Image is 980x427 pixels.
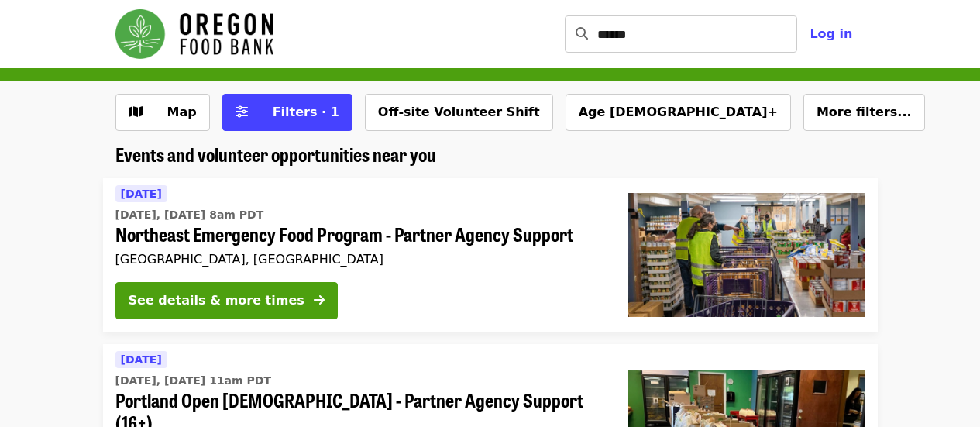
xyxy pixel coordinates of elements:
[576,26,588,41] i: search icon
[810,26,852,41] span: Log in
[314,293,325,308] i: arrow-right icon
[817,105,912,119] span: More filters...
[115,252,603,267] div: [GEOGRAPHIC_DATA], [GEOGRAPHIC_DATA]
[365,94,553,131] button: Off-site Volunteer Shift
[103,178,878,332] a: See details for "Northeast Emergency Food Program - Partner Agency Support"
[566,94,791,131] button: Age [DEMOGRAPHIC_DATA]+
[273,105,339,119] span: Filters · 1
[115,94,210,131] button: Show map view
[121,353,162,366] span: [DATE]
[115,140,436,167] span: Events and volunteer opportunities near you
[797,19,865,50] button: Log in
[121,188,162,200] span: [DATE]
[628,193,865,317] img: Northeast Emergency Food Program - Partner Agency Support organized by Oregon Food Bank
[167,105,197,119] span: Map
[236,105,248,119] i: sliders-h icon
[597,15,797,53] input: Search
[115,373,271,389] time: [DATE], [DATE] 11am PDT
[115,9,273,59] img: Oregon Food Bank - Home
[222,94,352,131] button: Filters (1 selected)
[803,94,925,131] button: More filters...
[115,223,603,246] span: Northeast Emergency Food Program - Partner Agency Support
[115,282,338,319] button: See details & more times
[129,291,304,310] div: See details & more times
[115,207,264,223] time: [DATE], [DATE] 8am PDT
[129,105,143,119] i: map icon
